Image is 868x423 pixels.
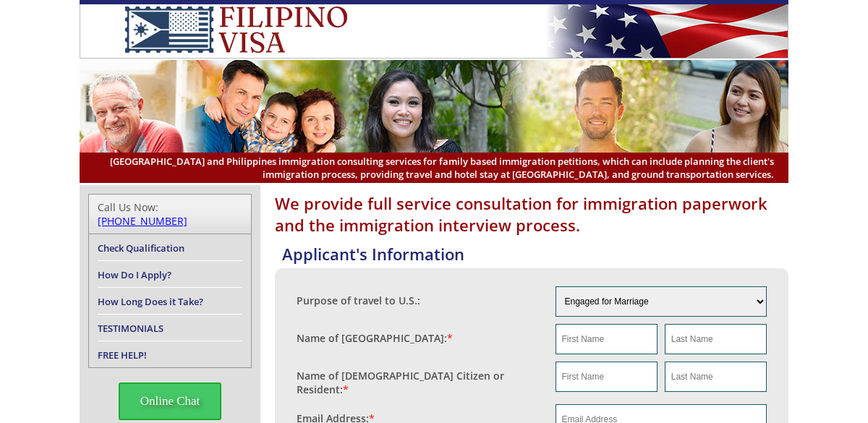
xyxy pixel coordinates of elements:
[98,200,242,228] div: Call Us Now:
[98,322,163,335] a: TESTIMONIALS
[297,331,453,345] label: Name of [GEOGRAPHIC_DATA]:
[275,192,788,236] h1: We provide full service consultation for immigration paperwork and the immigration interview proc...
[98,214,187,228] a: [PHONE_NUMBER]
[297,369,541,396] label: Name of [DEMOGRAPHIC_DATA] Citizen or Resident:
[282,243,788,265] h4: Applicant's Information
[98,295,203,308] a: How Long Does it Take?
[556,324,658,354] input: First Name
[665,324,767,354] input: Last Name
[665,362,767,392] input: Last Name
[297,294,420,307] label: Purpose of travel to U.S.:
[119,383,222,420] span: Online Chat
[98,242,184,255] a: Check Qualification
[98,349,147,362] a: FREE HELP!
[556,362,658,392] input: First Name
[94,155,774,181] span: [GEOGRAPHIC_DATA] and Philippines immigration consulting services for family based immigration pe...
[98,268,171,281] a: How Do I Apply?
